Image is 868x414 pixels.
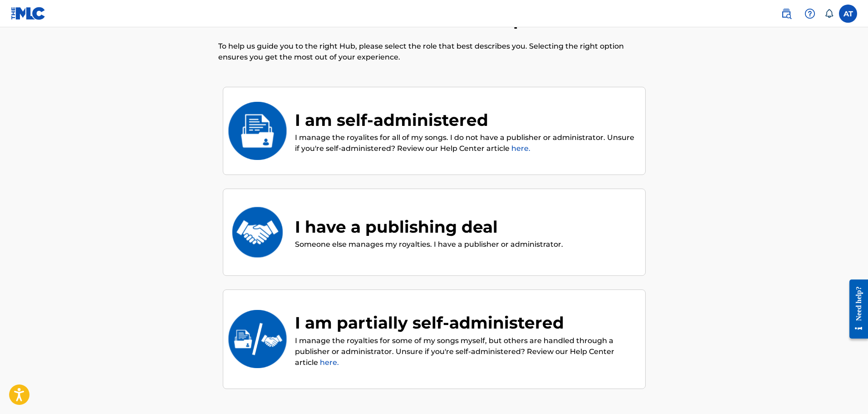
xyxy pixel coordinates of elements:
a: here. [320,358,339,367]
a: Public Search [777,5,795,23]
p: I manage the royalites for all of my songs. I do not have a publisher or administrator. Unsure if... [295,132,636,154]
img: I am self-administered [227,102,287,160]
img: I am partially self-administered [227,310,287,368]
div: I am partially self-administered [295,310,636,335]
div: I am self-administeredI am self-administeredI manage the royalites for all of my songs. I do not ... [223,87,646,175]
p: Someone else manages my royalties. I have a publisher or administrator. [295,239,563,250]
iframe: Resource Center [843,272,868,345]
p: I manage the royalties for some of my songs myself, but others are handled through a publisher or... [295,335,636,368]
div: I am partially self-administeredI am partially self-administeredI manage the royalties for some o... [223,289,646,389]
a: here. [511,144,530,153]
div: User Menu [839,5,857,23]
div: I have a publishing deal [295,214,563,239]
div: Notifications [824,9,834,18]
img: I have a publishing deal [227,203,287,261]
img: MLC Logo [11,7,46,20]
img: search [781,8,792,19]
div: I have a publishing dealI have a publishing dealSomeone else manages my royalties. I have a publi... [223,189,646,276]
img: help [804,8,815,19]
div: Help [801,5,819,23]
p: To help us guide you to the right Hub, please select the role that best describes you. Selecting ... [218,41,650,63]
div: I am self-administered [295,108,636,132]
